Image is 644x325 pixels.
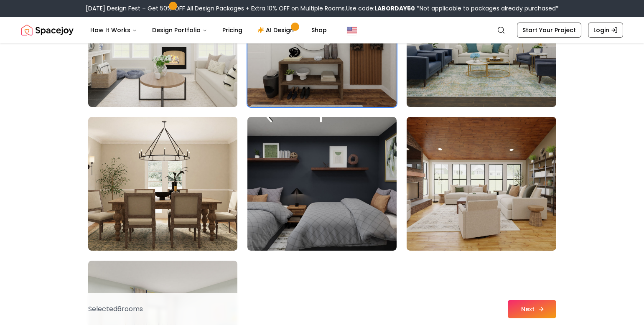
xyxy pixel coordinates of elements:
b: LABORDAY50 [374,4,415,13]
img: United States [347,25,357,35]
img: Room room-98 [247,117,397,251]
span: *Not applicable to packages already purchased* [415,4,559,13]
img: Room room-99 [407,117,556,251]
button: Next [508,300,556,318]
img: Room room-97 [88,117,237,251]
nav: Main [84,22,333,38]
a: Login [588,23,623,38]
a: Spacejoy [21,22,74,38]
button: Design Portfolio [145,22,214,38]
a: AI Design [251,22,303,38]
p: Selected 6 room s [88,304,143,314]
img: Spacejoy Logo [21,22,74,38]
button: How It Works [84,22,144,38]
a: Shop [305,22,333,38]
span: Use code: [346,4,415,13]
div: [DATE] Design Fest – Get 50% OFF All Design Packages + Extra 10% OFF on Multiple Rooms. [86,4,559,13]
a: Pricing [216,22,249,38]
nav: Global [21,17,623,43]
a: Start Your Project [517,23,581,38]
